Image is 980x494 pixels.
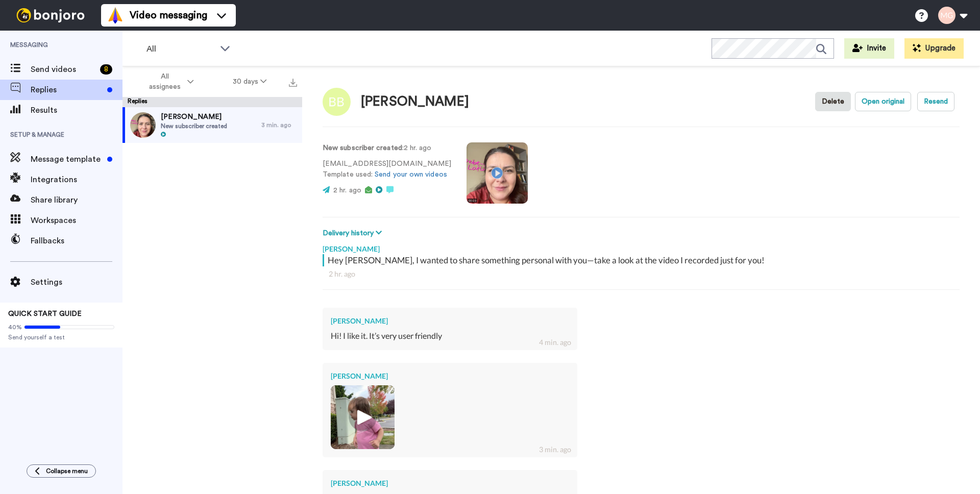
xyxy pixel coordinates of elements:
[539,337,571,348] div: 4 min. ago
[130,112,156,138] img: 1ead0104-1125-44a4-8487-e940ef437031-thumb.jpg
[261,121,297,129] div: 3 min. ago
[815,92,851,111] button: Delete
[31,174,122,186] span: Integrations
[31,194,122,206] span: Share library
[323,228,385,239] button: Delivery history
[31,276,122,288] span: Settings
[161,122,227,130] span: New subscriber created
[333,187,361,194] span: 2 hr. ago
[31,214,122,227] span: Workspaces
[323,88,351,116] img: Image of Barbara Beltran
[144,71,185,92] span: All assignees
[331,478,569,488] div: [PERSON_NAME]
[107,7,124,23] img: vm-color.svg
[289,79,297,87] img: export.svg
[331,330,569,342] div: Hi! I like it. It’s very user friendly
[331,385,395,449] img: da7e7971-e8bd-4c1a-ac3e-2edc8ce5e953-thumb.jpg
[27,464,96,478] button: Collapse menu
[323,144,402,152] strong: New subscriber created
[329,269,953,279] div: 2 hr. ago
[122,97,302,107] div: Replies
[31,84,103,96] span: Replies
[331,316,569,326] div: [PERSON_NAME]
[161,112,227,122] span: [PERSON_NAME]
[8,310,82,317] span: QUICK START GUIDE
[31,104,122,116] span: Results
[31,153,103,165] span: Message template
[361,94,469,109] div: [PERSON_NAME]
[539,444,571,455] div: 3 min. ago
[286,74,300,89] button: Export all results that match these filters now.
[331,371,569,381] div: [PERSON_NAME]
[917,92,954,111] button: Resend
[855,92,911,111] button: Open original
[125,67,213,96] button: All assignees
[323,159,451,180] p: [EMAIL_ADDRESS][DOMAIN_NAME] Template used:
[31,235,122,247] span: Fallbacks
[8,333,114,341] span: Send yourself a test
[323,143,451,154] p: : 2 hr. ago
[31,63,96,76] span: Send videos
[349,403,377,431] img: ic_play_thick.png
[904,38,964,59] button: Upgrade
[213,72,286,91] button: 30 days
[8,323,22,331] span: 40%
[323,239,960,254] div: [PERSON_NAME]
[146,43,215,55] span: All
[375,171,447,178] a: Send your own videos
[844,38,894,59] button: Invite
[328,254,957,266] div: Hey [PERSON_NAME], I wanted to share something personal with you—take a look at the video I recor...
[12,8,89,22] img: bj-logo-header-white.svg
[122,107,302,143] a: [PERSON_NAME]New subscriber created3 min. ago
[46,467,88,475] span: Collapse menu
[100,64,112,75] div: 8
[130,8,207,22] span: Video messaging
